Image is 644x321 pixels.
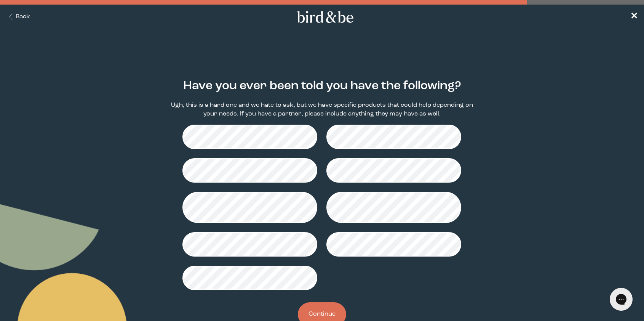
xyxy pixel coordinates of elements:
[630,12,638,21] span: ✕
[6,13,30,21] button: Back Button
[630,10,638,24] a: ✕
[183,77,461,95] h2: Have you ever been told you have the following?
[606,285,636,313] iframe: Gorgias live chat messenger
[167,101,477,119] p: Ugh, this is a hard one and we hate to ask, but we have specific products that could help dependi...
